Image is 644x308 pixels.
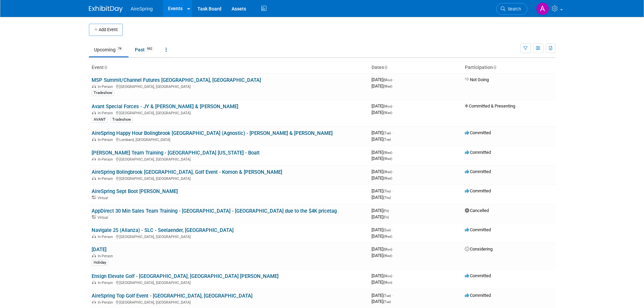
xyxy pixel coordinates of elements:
[465,208,489,213] span: Cancelled
[89,6,123,13] img: ExhibitDay
[383,228,391,232] span: (Sun)
[393,103,394,109] span: -
[505,6,521,11] span: Search
[92,103,238,110] a: Avant Special Forces - JY & [PERSON_NAME] & [PERSON_NAME]
[131,6,153,11] span: AireSpring
[536,2,549,15] img: Aila Ortiaga
[98,281,115,285] span: In-Person
[98,176,115,181] span: In-Person
[92,90,114,96] div: Tradeshow
[92,110,366,115] div: [GEOGRAPHIC_DATA], [GEOGRAPHIC_DATA]
[383,215,389,219] span: (Fri)
[383,85,392,88] span: (Wed)
[465,273,491,278] span: Committed
[465,246,493,252] span: Considering
[383,294,391,298] span: (Tue)
[92,176,96,180] img: In-Person Event
[98,254,115,258] span: In-Person
[92,196,96,199] img: Virtual Event
[372,188,393,193] span: [DATE]
[383,209,389,213] span: (Fri)
[110,117,133,123] div: Tradeshow
[145,46,154,51] span: 962
[92,84,366,89] div: [GEOGRAPHIC_DATA], [GEOGRAPHIC_DATA]
[89,24,123,36] button: Add Event
[372,169,394,174] span: [DATE]
[104,65,107,70] a: Sort by Event Name
[92,175,366,181] div: [GEOGRAPHIC_DATA], [GEOGRAPHIC_DATA]
[393,273,394,278] span: -
[465,77,489,82] span: Not Going
[92,234,366,239] div: [GEOGRAPHIC_DATA], [GEOGRAPHIC_DATA]
[92,246,106,253] a: [DATE]
[393,77,394,82] span: -
[465,130,491,135] span: Committed
[462,62,555,73] th: Participation
[372,195,391,200] span: [DATE]
[383,274,392,278] span: (Mon)
[372,273,394,278] span: [DATE]
[92,150,260,156] a: [PERSON_NAME] Team Training - [GEOGRAPHIC_DATA] [US_STATE] - Boalt
[92,157,96,161] img: In-Person Event
[383,254,392,258] span: (Wed)
[465,293,491,298] span: Committed
[92,299,366,305] div: [GEOGRAPHIC_DATA], [GEOGRAPHIC_DATA]
[372,110,392,115] span: [DATE]
[92,77,261,83] a: MSP Summit/Channel Futures [GEOGRAPHIC_DATA], [GEOGRAPHIC_DATA]
[92,138,96,141] img: In-Person Event
[372,103,394,109] span: [DATE]
[372,280,392,285] span: [DATE]
[393,150,394,155] span: -
[383,189,391,193] span: (Thu)
[372,227,393,232] span: [DATE]
[390,208,391,213] span: -
[372,246,394,252] span: [DATE]
[372,234,392,239] span: [DATE]
[98,215,110,220] span: Virtual
[392,227,393,232] span: -
[369,62,462,73] th: Dates
[92,137,366,142] div: Lombard, [GEOGRAPHIC_DATA]
[372,253,392,258] span: [DATE]
[89,62,369,73] th: Event
[92,208,337,214] a: AppDirect 30 Min Sales Team Training - [GEOGRAPHIC_DATA] - [GEOGRAPHIC_DATA] due to the $4K pricetag
[383,131,391,135] span: (Tue)
[372,299,391,304] span: [DATE]
[372,175,392,181] span: [DATE]
[92,235,96,238] img: In-Person Event
[92,111,96,114] img: In-Person Event
[98,157,115,162] span: In-Person
[496,3,527,15] a: Search
[92,85,96,88] img: In-Person Event
[98,138,115,142] span: In-Person
[393,169,394,174] span: -
[372,137,391,142] span: [DATE]
[116,46,123,51] span: 74
[383,151,392,155] span: (Wed)
[383,235,392,238] span: (Wed)
[92,169,282,175] a: AireSpring Bolingbrook [GEOGRAPHIC_DATA], Golf Event - Komon & [PERSON_NAME]
[383,78,392,82] span: (Mon)
[465,150,491,155] span: Committed
[92,260,108,266] div: Holiday
[92,281,96,284] img: In-Person Event
[372,293,393,298] span: [DATE]
[393,246,394,252] span: -
[372,214,389,219] span: [DATE]
[372,130,393,135] span: [DATE]
[92,117,108,123] div: AVANT
[98,300,115,305] span: In-Person
[383,281,392,284] span: (Mon)
[493,65,496,70] a: Sort by Participation Type
[92,188,178,194] a: AireSpring Sept Boot [PERSON_NAME]
[465,188,491,193] span: Committed
[92,156,366,162] div: [GEOGRAPHIC_DATA], [GEOGRAPHIC_DATA]
[372,208,391,213] span: [DATE]
[383,247,392,251] span: (Mon)
[465,227,491,232] span: Committed
[383,104,392,108] span: (Mon)
[372,150,394,155] span: [DATE]
[89,43,128,56] a: Upcoming74
[383,196,391,199] span: (Thu)
[372,84,392,89] span: [DATE]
